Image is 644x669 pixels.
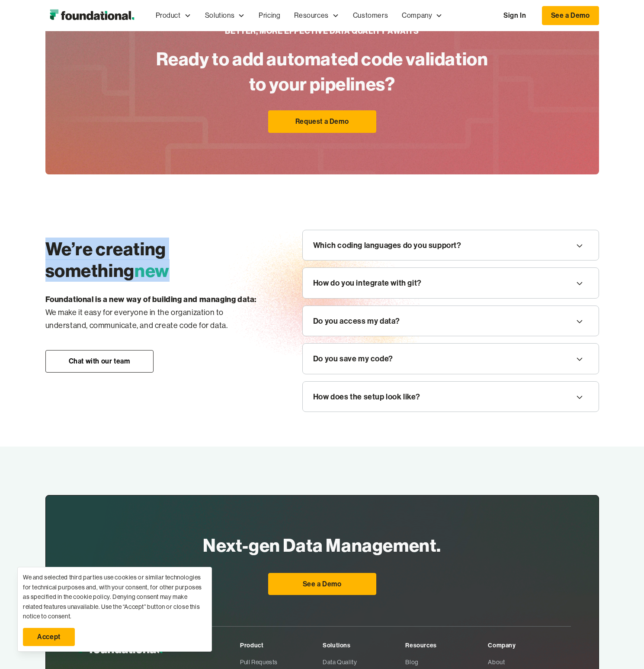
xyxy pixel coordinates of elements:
iframe: Chat Widget [488,569,644,669]
h2: Next-gen Data Management. [203,532,441,559]
div: Product [240,640,323,650]
h2: We’re creating something [45,238,268,282]
h2: Ready to add automated code validation to your pipelines? [156,46,488,96]
p: We make it easy for everyone in the organization to understand, communicate, and create code for ... [45,293,268,332]
div: Do you access my data? [313,315,400,328]
div: Resources [405,640,488,650]
div: Company [402,10,432,21]
span: new [135,259,170,282]
img: Foundational Logo [45,7,138,24]
a: Request a Demo [268,110,376,133]
div: We and selected third parties use cookies or similar technologies for technical purposes and, wit... [23,573,206,621]
div: Resources [294,10,328,21]
div: Which coding languages do you support? [313,239,461,252]
div: How do you integrate with git? [313,277,422,289]
a: Customers [346,1,395,30]
a: Chat with our team [45,350,154,373]
a: Sign In [495,6,535,25]
a: home [45,7,138,24]
div: Product [149,1,198,30]
a: Accept [23,628,75,646]
div: Product [156,10,181,21]
a: See a Demo [268,573,376,595]
strong: Foundational is a new way of building and managing data: ‍ [45,294,257,304]
a: See a Demo [542,6,599,25]
div: Solutions [323,640,405,650]
p: BETTER, MORE EFFECTIVE DATA QUALITY AWAITS [156,25,488,38]
div: Solutions [205,10,234,21]
div: How does the setup look like? [313,390,420,403]
div: Do you save my code? [313,352,393,365]
div: Solutions [198,1,252,30]
a: Pricing [252,1,287,30]
div: Company [395,1,449,30]
div: Resources [287,1,346,30]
